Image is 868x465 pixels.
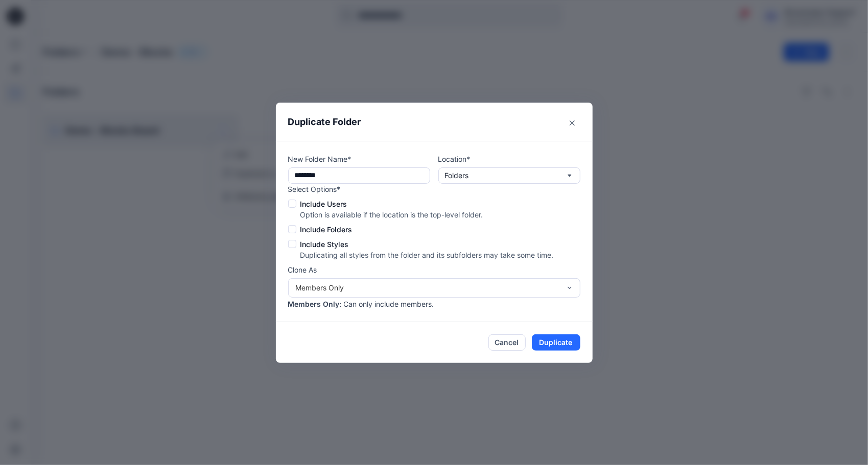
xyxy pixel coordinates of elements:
[300,199,347,209] span: Include Users
[300,209,554,220] p: Option is available if the location is the top-level folder.
[438,167,580,184] button: Folders
[296,282,560,293] div: Members Only
[288,299,342,309] p: Members Only :
[300,239,349,250] span: Include Styles
[445,170,469,181] p: Folders
[488,334,526,351] button: Cancel
[300,224,353,235] span: Include Folders
[288,264,580,275] p: Clone As
[532,334,580,351] button: Duplicate
[288,184,554,194] p: Select Options*
[438,154,580,164] p: Location*
[288,154,430,164] p: New Folder Name*
[344,299,434,309] p: Can only include members.
[276,103,593,141] header: Duplicate Folder
[300,250,554,260] p: Duplicating all styles from the folder and its subfolders may take some time.
[564,115,580,131] button: Close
